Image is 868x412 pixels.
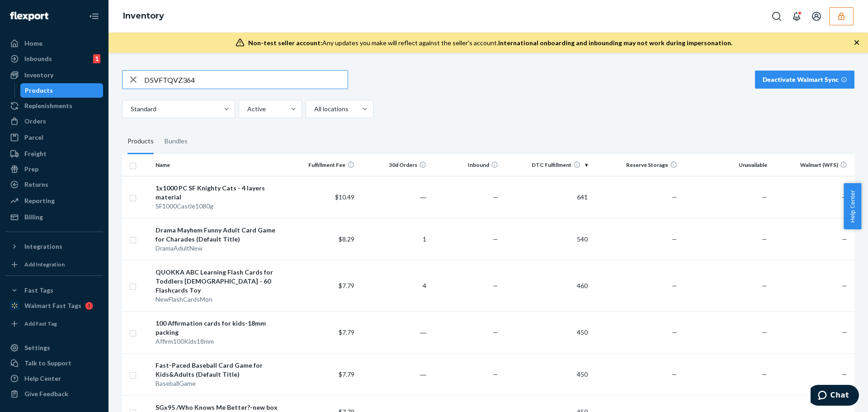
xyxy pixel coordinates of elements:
[493,193,498,201] span: —
[502,353,591,395] td: 450
[755,71,854,89] button: Deactivate Walmart Sync
[807,7,826,25] button: Open account menu
[152,154,287,176] th: Name
[493,370,498,378] span: —
[156,268,283,295] div: QUOKKA ABC Learning Flash Cards for Toddlers [DEMOGRAPHIC_DATA] - 60 Flashcards Toy
[24,39,42,48] div: Home
[672,193,677,201] span: —
[339,370,354,378] span: $7.79
[156,337,283,346] div: Affirm100Kids18mm
[5,356,103,370] button: Talk to Support
[5,36,103,51] a: Home
[24,301,81,310] div: Walmart Fast Tags
[5,130,103,145] a: Parcel
[502,176,591,218] td: 641
[842,328,847,336] span: —
[156,202,283,211] div: SF1000Castle1080g
[358,311,430,353] td: ―
[5,68,103,82] a: Inventory
[762,235,767,243] span: —
[430,154,502,176] th: Inbound
[156,295,283,304] div: NewFlashCardsMon
[156,319,283,337] div: 100 Affirmation cards for kids-18mm packing
[24,320,57,327] div: Add Fast Tag
[116,3,171,29] ol: breadcrumbs
[24,165,38,174] div: Prep
[5,114,103,128] a: Orders
[20,83,104,98] a: Products
[502,311,591,353] td: 450
[502,260,591,311] td: 460
[248,38,732,47] div: Any updates you make will reflect against the seller's account.
[358,154,430,176] th: 30d Orders
[5,99,103,113] a: Replenishments
[672,370,677,378] span: —
[24,180,48,189] div: Returns
[335,193,354,201] span: $10.49
[24,117,46,126] div: Orders
[762,193,767,201] span: —
[246,104,247,114] input: Active
[24,374,61,383] div: Help Center
[768,7,786,25] button: Open Search Box
[5,341,103,355] a: Settings
[339,235,354,243] span: $8.29
[788,7,806,25] button: Open notifications
[24,286,53,295] div: Fast Tags
[156,379,283,388] div: BaseballGame
[24,54,52,63] div: Inbounds
[127,129,154,154] div: Products
[358,176,430,218] td: ―
[24,343,50,352] div: Settings
[24,149,47,158] div: Freight
[771,154,854,176] th: Walmart (WFS)
[502,218,591,260] td: 540
[498,39,732,47] span: International onboarding and inbounding may not work during impersonation.
[5,239,103,254] button: Integrations
[287,154,359,176] th: Fulfillment Fee
[24,389,68,398] div: Give Feedback
[358,260,430,311] td: 4
[5,177,103,192] a: Returns
[123,11,164,21] a: Inventory
[358,218,430,260] td: 1
[156,403,283,412] div: SGx95 /Who Knows Me Better?-new box
[672,282,677,289] span: —
[24,71,53,80] div: Inventory
[5,52,103,66] a: Inbounds1
[24,133,43,142] div: Parcel
[24,213,43,222] div: Billing
[165,129,188,154] div: Bundles
[156,184,283,202] div: 1x1000 PC SF Knighty Cats - 4 layers material
[672,328,677,336] span: —
[24,196,55,205] div: Reporting
[5,162,103,176] a: Prep
[93,54,100,63] div: 1
[502,154,591,176] th: DTC Fulfillment
[156,226,283,244] div: Drama Mayhem Funny Adult Card Game for Charades (Default Title)
[5,371,103,386] a: Help Center
[5,298,103,313] a: Walmart Fast Tags
[5,387,103,401] button: Give Feedback
[10,12,48,21] img: Flexport logo
[339,282,354,289] span: $7.79
[681,154,770,176] th: Unavailable
[24,242,62,251] div: Integrations
[5,283,103,298] button: Fast Tags
[313,104,314,114] input: All locations
[24,260,65,268] div: Add Integration
[811,385,859,407] iframe: Opens a widget where you can chat to one of our agents
[842,193,847,201] span: —
[842,282,847,289] span: —
[24,359,71,368] div: Talk to Support
[5,210,103,224] a: Billing
[844,183,861,229] button: Help Center
[762,328,767,336] span: —
[5,317,103,331] a: Add Fast Tag
[5,257,103,272] a: Add Integration
[156,361,283,379] div: Fast-Paced Baseball Card Game for Kids&Adults (Default Title)
[248,39,322,47] span: Non-test seller account:
[24,101,72,110] div: Replenishments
